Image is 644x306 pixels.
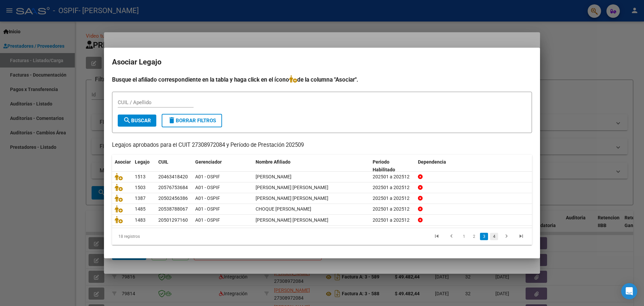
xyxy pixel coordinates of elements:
[480,233,488,240] a: 3
[459,231,469,242] li: page 1
[195,159,222,165] span: Gerenciador
[445,233,458,240] a: go to previous page
[373,173,413,181] div: 202501 a 202512
[135,195,146,201] span: 1387
[112,141,532,149] p: Legajos aprobados para el CUIT 27308972084 y Período de Prestación 202509
[132,155,156,177] datatable-header-cell: Legajo
[621,283,637,299] div: Open Intercom Messenger
[256,174,291,179] span: OSUNA GABRIEL CLAUDIO
[195,174,220,179] span: A01 - OSPIF
[158,216,188,224] div: 20501297160
[373,194,413,202] div: 202501 a 202512
[135,174,146,179] span: 1513
[158,159,168,165] span: CUIL
[168,118,216,124] span: Borrar Filtros
[158,205,188,213] div: 20538788067
[195,185,220,190] span: A01 - OSPIF
[115,159,131,165] span: Asociar
[135,185,146,190] span: 1503
[418,159,446,165] span: Dependencia
[112,56,532,69] h2: Asociar Legajo
[373,216,413,224] div: 202501 a 202512
[195,217,220,223] span: A01 - OSPIF
[253,155,370,177] datatable-header-cell: Nombre Afiliado
[193,155,253,177] datatable-header-cell: Gerenciador
[256,159,290,165] span: Nombre Afiliado
[168,116,176,124] mat-icon: delete
[123,118,151,124] span: Buscar
[430,233,443,240] a: go to first page
[256,185,328,190] span: CARRIZO NEHEMIAS BAUTISTA
[158,194,188,202] div: 20502456386
[123,116,131,124] mat-icon: search
[490,233,498,240] a: 4
[156,155,193,177] datatable-header-cell: CUIL
[112,228,195,245] div: 18 registros
[470,233,478,240] a: 2
[256,195,328,201] span: BENITEZ SANTIAGO BENJAMIN
[500,233,513,240] a: go to next page
[158,184,188,191] div: 20576753684
[112,75,532,84] h4: Busque el afiliado correspondiente en la tabla y haga click en el ícono de la columna "Asociar".
[370,155,415,177] datatable-header-cell: Periodo Habilitado
[489,231,499,242] li: page 4
[162,114,222,127] button: Borrar Filtros
[195,195,220,201] span: A01 - OSPIF
[373,184,413,191] div: 202501 a 202512
[256,217,328,223] span: NINA ROBLES PABLO FACUNDO
[135,206,146,212] span: 1485
[256,206,311,212] span: CHOQUE COPACONDO AXEL ALEJANDRO
[158,173,188,181] div: 20463418420
[373,205,413,213] div: 202501 a 202512
[415,155,532,177] datatable-header-cell: Dependencia
[469,231,479,242] li: page 2
[195,206,220,212] span: A01 - OSPIF
[135,159,150,165] span: Legajo
[135,217,146,223] span: 1483
[460,233,468,240] a: 1
[118,115,156,127] button: Buscar
[112,155,132,177] datatable-header-cell: Asociar
[479,231,489,242] li: page 3
[515,233,528,240] a: go to last page
[373,159,395,172] span: Periodo Habilitado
